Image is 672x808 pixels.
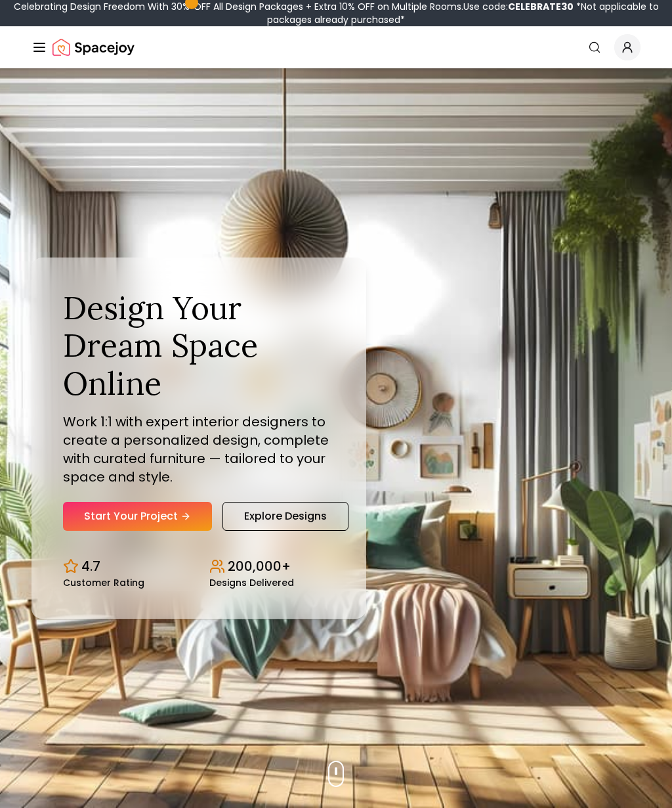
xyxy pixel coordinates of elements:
h1: Design Your Dream Space Online [63,289,335,403]
p: 4.7 [81,557,100,575]
img: Spacejoy Logo [52,34,135,60]
p: Work 1:1 with expert interior designers to create a personalized design, complete with curated fu... [63,413,335,486]
div: Design stats [63,547,335,587]
p: 200,000+ [228,557,291,575]
a: Spacejoy [52,34,135,60]
a: Start Your Project [63,502,212,531]
nav: Global [31,26,640,68]
small: Designs Delivered [209,578,294,587]
small: Customer Rating [63,578,144,587]
a: Explore Designs [222,502,348,531]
